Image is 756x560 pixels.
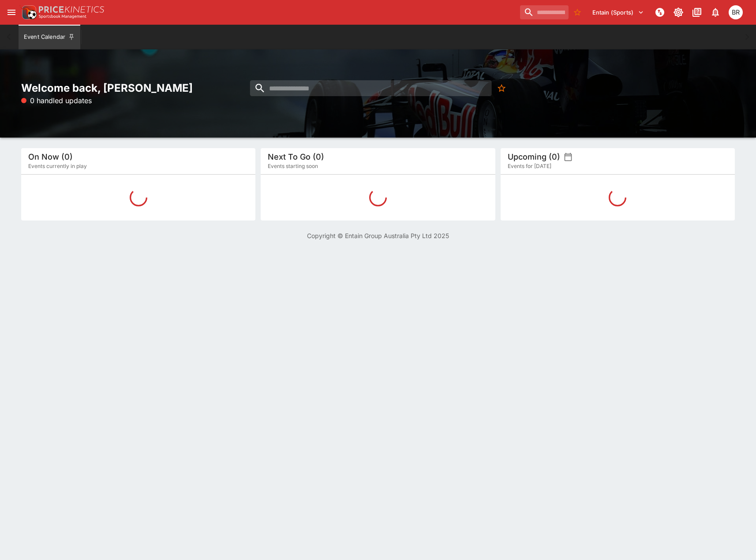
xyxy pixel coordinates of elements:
[250,80,492,96] input: search
[726,3,745,22] button: Ben Raymond
[39,15,86,19] img: Sportsbook Management
[28,152,73,162] h5: On Now (0)
[729,5,743,19] div: Ben Raymond
[21,81,255,95] h2: Welcome back, [PERSON_NAME]
[508,152,560,162] h5: Upcoming (0)
[268,162,318,171] span: Events starting soon
[28,162,87,171] span: Events currently in play
[268,152,324,162] h5: Next To Go (0)
[564,153,573,161] button: settings
[520,5,569,19] input: search
[508,162,551,171] span: Events for [DATE]
[652,4,668,20] button: NOT Connected to PK
[689,4,705,20] button: Documentation
[4,4,19,20] button: open drawer
[19,4,37,21] img: PriceKinetics Logo
[21,95,92,106] p: 0 handled updates
[707,4,723,20] button: Notifications
[587,5,649,19] button: Select Tenant
[19,25,80,49] button: Event Calendar
[570,5,584,19] button: No Bookmarks
[494,80,510,96] button: No Bookmarks
[39,6,104,13] img: PriceKinetics
[670,4,686,20] button: Toggle light/dark mode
